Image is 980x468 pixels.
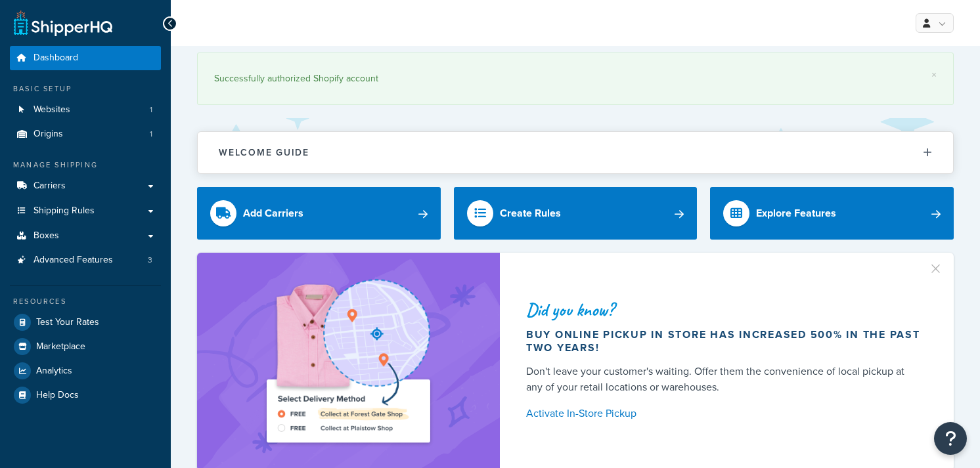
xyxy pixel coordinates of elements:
span: Websites [33,104,70,116]
a: Create Rules [454,187,698,240]
button: Welcome Guide [198,132,953,173]
h2: Welcome Guide [219,148,309,158]
button: Open Resource Center [934,422,967,455]
span: Origins [33,129,63,140]
span: Dashboard [33,53,78,64]
div: Don't leave your customer's waiting. Offer them the convenience of local pickup at any of your re... [526,364,922,395]
img: ad-shirt-map-b0359fc47e01cab431d101c4b569394f6a03f54285957d908178d52f29eb9668.png [229,272,467,451]
span: 3 [148,255,152,266]
div: Add Carriers [243,204,303,223]
div: Did you know? [526,301,922,319]
div: Create Rules [500,204,561,223]
li: Websites [10,98,161,122]
div: Manage Shipping [10,160,161,171]
a: × [931,70,937,80]
a: Dashboard [10,46,161,70]
span: 1 [150,129,152,140]
a: Explore Features [710,187,954,240]
div: Buy online pickup in store has increased 500% in the past two years! [526,328,922,354]
a: Activate In-Store Pickup [526,404,922,423]
a: Websites1 [10,98,161,122]
div: Basic Setup [10,83,161,95]
div: Successfully authorized Shopify account [214,70,937,88]
li: Origins [10,122,161,146]
div: Explore Features [756,204,836,223]
a: Add Carriers [197,187,441,240]
span: 1 [150,104,152,116]
a: Origins1 [10,122,161,146]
